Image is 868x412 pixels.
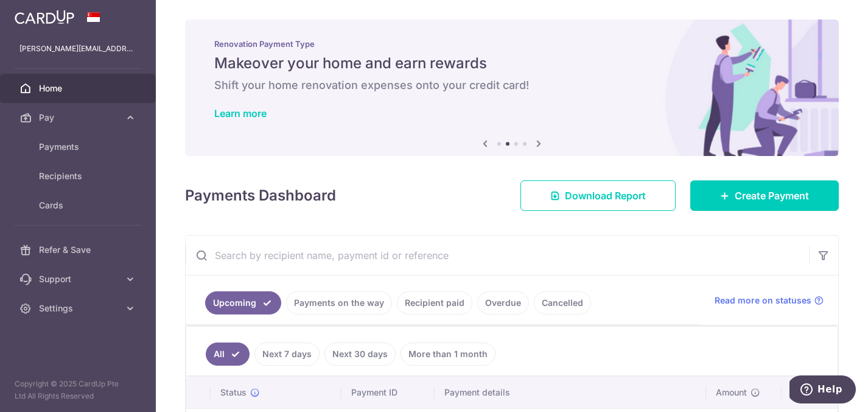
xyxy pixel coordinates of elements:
span: Recipients [39,170,119,182]
a: Upcoming [205,291,281,314]
a: Create Payment [690,180,839,211]
h4: Payments Dashboard [185,185,336,207]
span: Cards [39,199,119,211]
h6: Shift your home renovation expenses onto your credit card! [214,78,810,93]
span: Read more on statuses [715,294,811,307]
span: Amount [716,386,747,399]
th: Payment details [435,377,706,408]
span: Support [39,273,119,285]
a: Overdue [477,291,529,314]
a: Cancelled [534,291,591,314]
a: More than 1 month [401,343,495,366]
span: Status [220,386,247,399]
span: Pay [39,112,119,124]
p: [PERSON_NAME][EMAIL_ADDRESS][DOMAIN_NAME] [19,43,136,55]
span: Home [39,82,119,94]
a: Recipient paid [397,291,472,314]
a: Learn more [214,107,267,119]
img: Renovation banner [185,20,839,156]
a: All [206,343,250,366]
p: Renovation Payment Type [214,39,810,49]
span: Settings [39,302,119,314]
img: CardUp [15,10,74,24]
span: Download Report [565,188,646,203]
span: Refer & Save [39,244,119,256]
a: Next 7 days [254,343,320,366]
a: Download Report [520,180,676,211]
input: Search by recipient name, payment id or reference [186,236,809,275]
iframe: Opens a widget where you can find more information [789,375,856,406]
a: Payments on the way [286,291,392,314]
th: Payment ID [341,377,435,408]
span: Payments [39,141,119,153]
span: Create Payment [735,188,809,203]
a: Next 30 days [324,343,396,366]
h5: Makeover your home and earn rewards [214,54,810,73]
a: Read more on statuses [715,294,824,307]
